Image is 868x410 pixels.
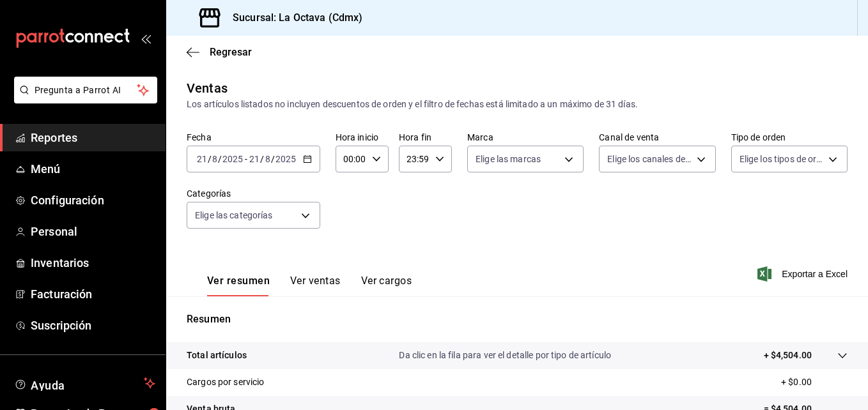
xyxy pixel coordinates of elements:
[31,192,155,209] span: Configuración
[31,160,155,178] span: Menú
[187,133,320,142] label: Fecha
[731,133,848,142] label: Tipo de orden
[187,349,247,362] p: Total artículos
[781,376,848,389] p: + $0.00
[31,129,155,146] span: Reportes
[187,79,228,98] div: Ventas
[207,275,412,296] div: navigation tabs
[195,209,273,222] span: Elige las categorías
[336,133,389,142] label: Hora inicio
[476,153,541,165] span: Elige las marcas
[208,154,212,164] span: /
[212,154,218,164] input: --
[599,133,715,142] label: Canal de venta
[196,154,208,164] input: --
[187,46,252,58] button: Regresar
[35,84,137,97] span: Pregunta a Parrot AI
[399,133,452,142] label: Hora fin
[467,133,584,142] label: Marca
[31,317,155,334] span: Suscripción
[31,376,139,391] span: Ayuda
[760,266,848,282] button: Exportar a Excel
[187,189,320,198] label: Categorías
[187,98,848,111] div: Los artículos listados no incluyen descuentos de orden y el filtro de fechas está limitado a un m...
[141,33,151,43] button: open_drawer_menu
[9,93,157,106] a: Pregunta a Parrot AI
[740,153,824,165] span: Elige los tipos de orden
[265,154,271,164] input: --
[290,275,341,296] button: Ver ventas
[31,223,155,240] span: Personal
[222,10,362,26] h3: Sucursal: La Octava (Cdmx)
[210,46,252,58] span: Regresar
[361,275,412,296] button: Ver cargos
[31,285,155,303] span: Facturación
[249,154,260,164] input: --
[275,154,297,164] input: ----
[399,349,611,362] p: Da clic en la fila para ver el detalle por tipo de artículo
[187,376,265,389] p: Cargos por servicio
[31,254,155,271] span: Inventarios
[764,349,812,362] p: + $4,504.00
[607,153,692,165] span: Elige los canales de venta
[14,77,157,103] button: Pregunta a Parrot AI
[218,154,222,164] span: /
[245,154,247,164] span: -
[187,312,848,327] p: Resumen
[260,154,264,164] span: /
[222,154,244,164] input: ----
[271,154,275,164] span: /
[207,275,270,296] button: Ver resumen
